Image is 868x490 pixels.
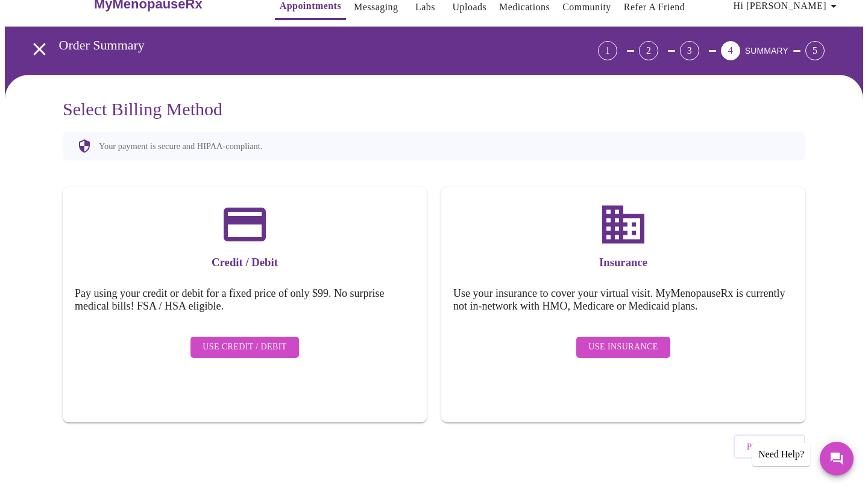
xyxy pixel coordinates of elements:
span: Previous [747,439,792,454]
p: Your payment is secure and HIPAA-compliant. [99,141,262,151]
span: Use Insurance [588,340,658,355]
h3: Credit / Debit [75,256,415,269]
h5: Use your insurance to cover your virtual visit. MyMenopauseRx is currently not in-network with HM... [453,287,793,313]
button: Use Insurance [576,337,670,358]
div: 2 [639,41,658,60]
div: 3 [680,41,699,60]
div: 1 [598,41,617,60]
button: Use Credit / Debit [190,337,299,358]
button: Messages [820,442,854,476]
span: Use Credit / Debit [203,340,287,355]
button: open drawer [22,31,57,67]
div: 4 [721,41,740,60]
h5: Pay using your credit or debit for a fixed price of only $99. No surprise medical bills! FSA / HS... [75,287,415,313]
h3: Insurance [453,256,793,269]
button: Previous [734,434,805,459]
div: Need Help? [752,443,810,466]
h3: Order Summary [59,37,531,53]
span: SUMMARY [745,46,788,56]
div: 5 [805,41,825,60]
h3: Select Billing Method [63,99,805,119]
